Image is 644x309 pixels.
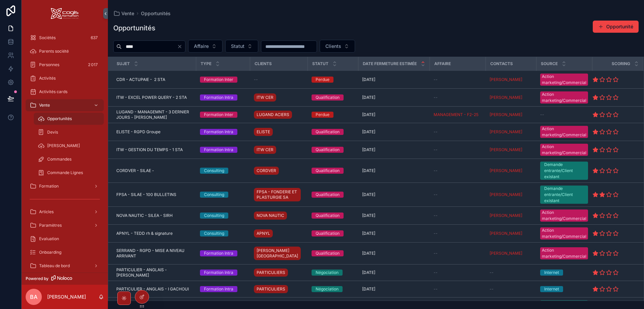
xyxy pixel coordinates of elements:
[362,231,375,236] span: [DATE]
[316,94,340,101] div: Qualification
[26,276,49,281] span: Powered by
[47,130,58,135] span: Devis
[86,61,100,69] div: 2 017
[177,44,185,49] button: Clear
[316,112,329,118] div: Perdue
[490,77,532,82] a: [PERSON_NAME]
[490,129,522,135] a: [PERSON_NAME]
[542,247,586,259] div: Action marketing/Commercial
[39,184,59,189] span: Formation
[254,210,303,221] a: NOVA NAUTIC
[254,212,287,220] a: NOVA NAUTIC
[47,170,83,175] span: Commande Lignes
[254,77,303,82] a: --
[362,95,426,100] a: [DATE]
[26,206,104,218] a: Articles
[434,251,481,256] a: --
[490,95,522,100] a: [PERSON_NAME]
[204,147,233,153] div: Formation Intra
[540,112,588,117] a: --
[362,286,426,292] a: [DATE]
[26,86,104,98] a: Activités cards
[490,112,532,117] a: [PERSON_NAME]
[200,94,246,101] a: Formation Intra
[434,192,481,197] a: --
[254,188,301,201] a: FPSA - FONDERIE ET PLASTURGIE SA
[26,45,104,57] a: Parents société
[490,168,522,173] span: [PERSON_NAME]
[116,286,189,292] span: PARTICULIER - ANGLAIS - I GACHOUI
[116,109,192,120] span: LUGAND - MANAGEMNT - 3 DERNIER JOURS - [PERSON_NAME]
[312,286,354,292] a: Négociation
[257,189,298,200] span: FPSA - FONDERIE ET PLASTURGIE SA
[316,270,339,276] div: Négociation
[434,270,438,275] span: --
[200,168,246,174] a: Consulting
[540,74,588,86] a: Action marketing/Commercial
[26,72,104,84] a: Activités
[316,192,340,198] div: Qualification
[254,128,273,136] a: ELISTE
[544,162,584,180] div: Demande entrante/Client existant
[26,219,104,231] a: Paramètres
[116,129,160,135] span: ELISTE - RGPD Groupe
[490,286,532,292] a: --
[490,270,494,275] span: --
[39,223,62,228] span: Paramètres
[312,129,354,135] a: Qualification
[612,61,630,66] span: Scoring
[362,251,375,256] span: [DATE]
[540,209,588,222] a: Action marketing/Commercial
[320,40,355,53] button: Select Button
[434,168,438,173] span: --
[362,95,375,100] span: [DATE]
[312,250,354,256] a: Qualification
[47,116,72,121] span: Opportunités
[116,231,173,236] span: APNYL - TEDD rh & signature
[255,61,272,66] span: Clients
[434,251,438,256] span: --
[34,153,104,165] a: Commandes
[542,209,586,222] div: Action marketing/Commercial
[39,89,67,94] span: Activités cards
[116,213,192,218] a: NOVA NAUTIC - SILEA - SIRH
[490,213,522,218] a: [PERSON_NAME]
[116,267,192,278] a: PARTICULIER - ANGLAIS - [PERSON_NAME]
[362,168,426,173] a: [DATE]
[540,186,588,204] a: Demande entrante/Client existant
[116,192,192,197] a: FPSA - SILAE - 100 BULLETINS
[200,270,246,276] a: Formation Intra
[26,260,104,272] a: Tableau de bord
[312,230,354,236] a: Qualification
[116,192,176,197] span: FPSA - SILAE - 100 BULLETINS
[312,192,354,198] a: Qualification
[544,186,584,204] div: Demande entrante/Client existant
[22,273,108,285] a: Powered by
[362,112,375,117] span: [DATE]
[490,231,522,236] a: [PERSON_NAME]
[434,77,481,82] a: --
[116,95,187,100] span: ITW - EXCEL POWER QUERY - 2 STA
[254,285,288,293] a: PARTICULIERS
[121,10,134,17] span: Vente
[254,247,301,260] a: [PERSON_NAME][GEOGRAPHIC_DATA]
[540,270,588,276] a: Internet
[254,144,303,155] a: ITW CER
[544,270,559,276] div: Internet
[204,112,233,118] div: Formation Inter
[362,168,375,173] span: [DATE]
[141,10,171,17] span: Opportunités
[113,23,155,33] h1: Opportunités
[490,213,532,218] a: [PERSON_NAME]
[200,230,246,236] a: Consulting
[254,127,303,137] a: ELISTE
[113,10,134,17] a: Vente
[39,236,59,242] span: Evaluation
[490,77,522,82] span: [PERSON_NAME]
[47,157,71,162] span: Commandes
[204,213,224,219] div: Consulting
[254,245,303,261] a: [PERSON_NAME][GEOGRAPHIC_DATA]
[312,112,354,118] a: Perdue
